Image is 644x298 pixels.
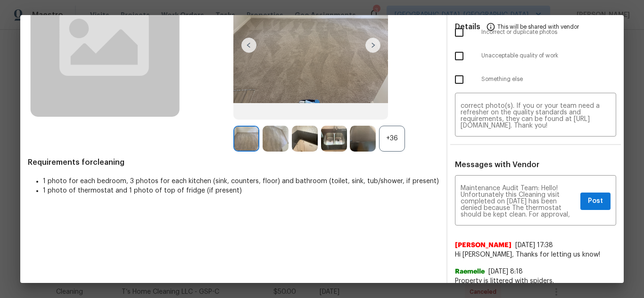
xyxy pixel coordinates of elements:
span: Post [588,195,603,207]
span: This will be shared with vendor [497,15,579,38]
textarea: Maintenance Audit Team: Hello! Unfortunately this Cleaning visit completed on [DATE] has been den... [461,103,611,129]
span: Messages with Vendor [455,161,539,169]
button: Post [580,193,611,210]
span: Requirements for cleaning [28,158,439,167]
li: 1 photo for each bedroom, 3 photos for each kitchen (sink, counters, floor) and bathroom (toilet,... [43,177,439,186]
img: right-chevron-button-url [365,38,380,53]
div: Something else [447,68,624,91]
li: 1 photo of thermostat and 1 photo of top of fridge (if present) [43,186,439,195]
span: Unacceptable quality of work [481,52,616,60]
span: [DATE] 17:38 [515,242,553,249]
img: left-chevron-button-url [241,38,256,53]
span: Property is littered with spiders. [455,276,616,286]
span: [DATE] 8:18 [488,268,523,275]
span: Something else [481,75,616,83]
div: +36 [379,126,405,152]
textarea: Maintenance Audit Team: Hello! Unfortunately this Cleaning visit completed on [DATE] has been den... [461,185,577,218]
span: [PERSON_NAME] [455,241,512,250]
span: Hi [PERSON_NAME], Thanks for letting us know! [455,250,616,259]
span: Raemelle [455,267,485,276]
div: Unacceptable quality of work [447,44,624,68]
